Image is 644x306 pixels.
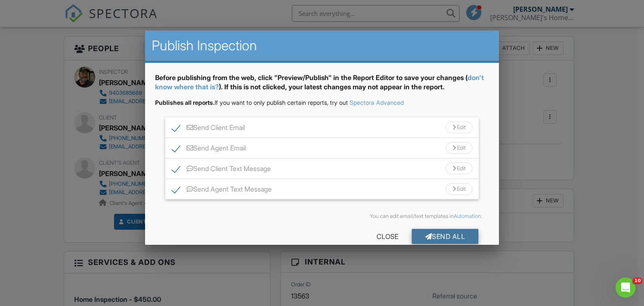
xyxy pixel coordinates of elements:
strong: Publishes all reports. [155,99,215,106]
h2: Publish Inspection [152,37,493,54]
a: Spectora Advanced [350,99,404,106]
div: Close [363,229,412,244]
div: Edit [446,142,473,154]
div: Edit [446,122,473,133]
label: Send Client Text Message [172,165,271,175]
div: You can edit email/text templates in . [162,213,483,220]
div: Send All [412,229,479,244]
span: 10 [633,277,642,284]
iframe: Intercom live chat [615,277,636,298]
label: Send Agent Text Message [172,185,272,196]
label: Send Client Email [172,124,245,134]
div: Edit [446,163,473,174]
div: Before publishing from the web, click "Preview/Publish" in the Report Editor to save your changes... [155,73,489,99]
div: Edit [446,183,473,195]
label: Send Agent Email [172,144,246,155]
a: Automation [454,213,481,219]
a: don't know where that is? [155,73,484,91]
span: If you want to only publish certain reports, try out [155,99,348,106]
